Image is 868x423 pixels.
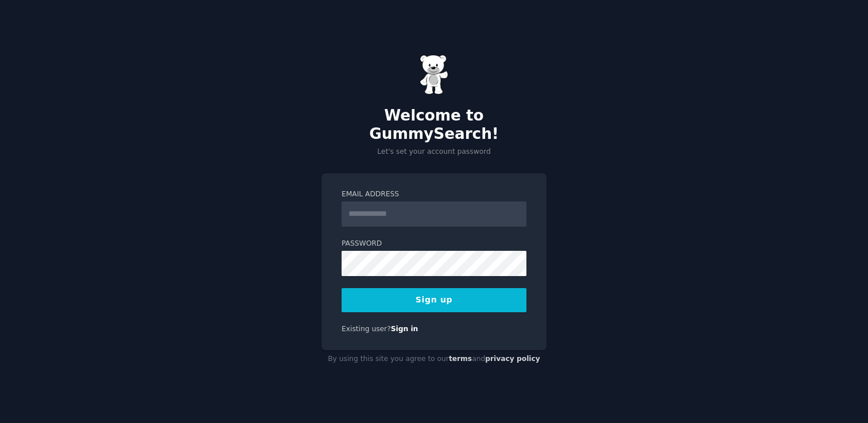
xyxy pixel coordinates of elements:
a: privacy policy [485,355,540,363]
div: By using this site you agree to our and [321,350,547,368]
h2: Welcome to GummySearch! [321,107,547,143]
span: Existing user? [342,325,391,333]
label: Password [342,239,526,249]
label: Email Address [342,189,526,200]
p: Let's set your account password [321,147,547,157]
img: Gummy Bear [420,55,448,95]
a: terms [449,355,472,363]
button: Sign up [342,288,526,312]
a: Sign in [391,325,418,333]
